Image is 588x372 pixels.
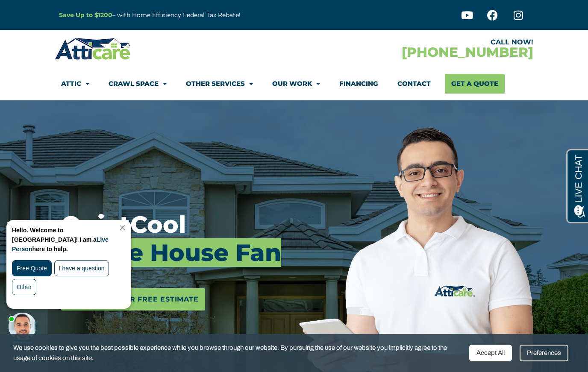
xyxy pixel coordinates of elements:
div: Accept All [469,345,512,361]
span: We use cookies to give you the best possible experience while you browse through our website. By ... [13,343,463,363]
h3: QuietCool [61,211,293,267]
span: Opens a chat window [21,7,69,18]
a: Our Work [272,74,320,94]
a: Attic [61,74,89,94]
a: Crawl Space [109,74,167,94]
p: – with Home Efficiency Federal Tax Rebate! [59,10,336,20]
a: Save Up to $1200 [59,11,112,19]
a: Financing [339,74,378,94]
mark: Whole House Fan [61,238,281,267]
a: Contact [397,74,431,94]
a: Other Services [186,74,253,94]
a: Get A Quote [445,74,505,94]
nav: Menu [61,74,527,94]
div: CALL NOW! [294,39,533,46]
div: Preferences [520,345,568,361]
iframe: Chat Invitation [4,218,141,346]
